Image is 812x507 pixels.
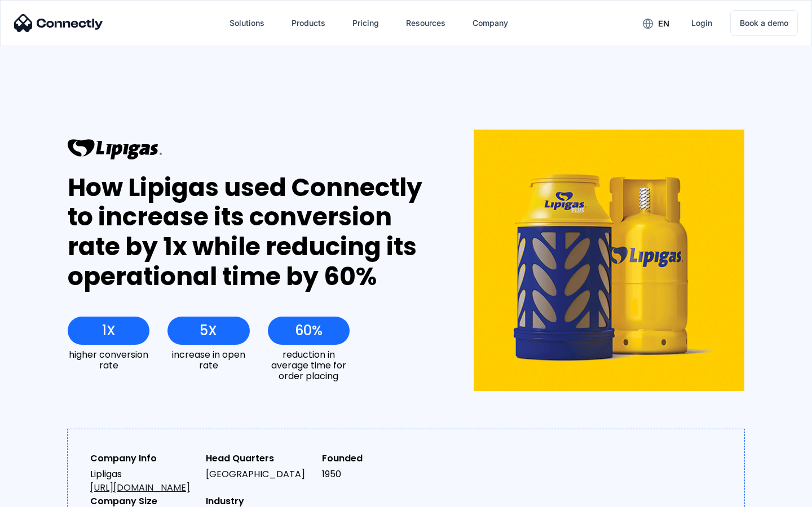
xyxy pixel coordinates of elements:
div: How Lipigas used Connectly to increase its conversion rate by 1x while reducing its operational t... [68,173,433,292]
a: Pricing [343,10,388,37]
div: Solutions [230,15,264,31]
div: Head Quarters [206,452,312,465]
div: 5X [200,323,217,339]
div: [GEOGRAPHIC_DATA] [206,468,312,481]
div: Lipligas [90,468,197,495]
div: Company [473,15,508,31]
img: Connectly Logo [14,14,103,32]
div: Founded [322,452,429,465]
div: Products [292,15,325,31]
a: Login [682,10,721,37]
div: en [658,16,669,32]
div: Resources [406,15,445,31]
a: [URL][DOMAIN_NAME] [90,481,190,494]
aside: Language selected: English [11,487,68,503]
div: 1X [102,323,116,339]
ul: Language list [23,487,68,503]
div: 60% [295,323,323,339]
div: 1950 [322,468,429,481]
div: Login [691,15,712,31]
div: Pricing [352,15,379,31]
a: Book a demo [730,10,798,36]
div: higher conversion rate [68,349,149,371]
div: increase in open rate [167,349,249,371]
div: reduction in average time for order placing [268,349,350,382]
div: Company Info [90,452,197,465]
